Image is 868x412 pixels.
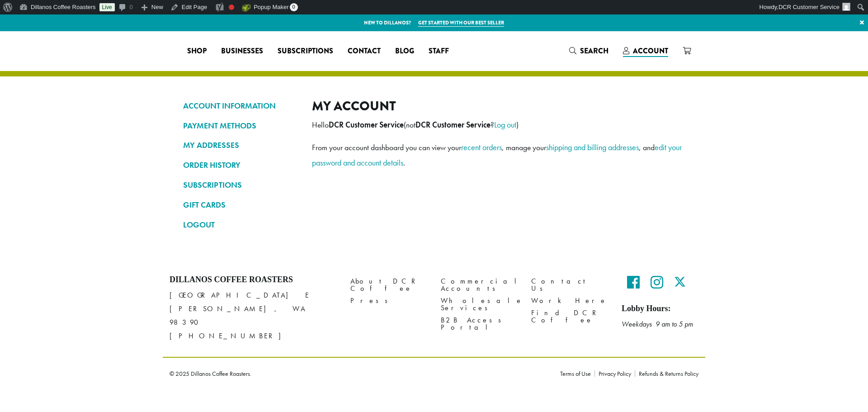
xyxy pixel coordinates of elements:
[183,137,298,153] a: MY ADDRESSES
[633,46,668,56] span: Account
[560,370,594,377] a: Terms of Use
[494,119,516,130] a: Log out
[170,370,547,377] p: © 2025 Dillanos Coffee Roasters.
[622,304,698,314] h5: Lobby Hours:
[562,43,616,58] a: Search
[312,140,685,170] p: From your account dashboard you can view your , manage your , and .
[531,275,608,294] a: Contact Us
[221,46,263,57] span: Businesses
[183,217,298,232] a: LOGOUT
[580,46,609,56] span: Search
[183,177,298,193] a: SUBSCRIPTIONS
[635,370,698,377] a: Refunds & Returns Policy
[183,98,298,240] nav: Account pages
[350,275,427,294] a: About DCR Coffee
[441,295,518,314] a: Wholesale Services
[546,142,639,152] a: shipping and billing addresses
[429,46,449,57] span: Staff
[415,120,491,130] strong: DCR Customer Service
[290,3,298,11] span: 0
[461,142,502,152] a: recent orders
[531,307,608,327] a: Find DCR Coffee
[622,319,693,329] em: Weekdays 9 am to 5 pm
[312,117,685,133] p: Hello (not ? )
[395,46,414,57] span: Blog
[180,44,214,58] a: Shop
[348,46,381,57] span: Contact
[312,98,685,114] h2: My account
[418,19,504,27] a: Get started with our best seller
[99,3,115,11] a: Live
[229,5,234,10] div: Focus keyphrase not set
[441,314,518,334] a: B2B Access Portal
[183,118,298,133] a: PAYMENT METHODS
[183,197,298,213] a: GIFT CARDS
[531,295,608,307] a: Work Here
[170,275,337,285] h4: Dillanos Coffee Roasters
[170,289,337,343] p: [GEOGRAPHIC_DATA] E [PERSON_NAME], WA 98390 [PHONE_NUMBER]
[350,295,427,307] a: Press
[778,4,840,10] span: DCR Customer Service
[183,157,298,173] a: ORDER HISTORY
[278,46,333,57] span: Subscriptions
[856,14,868,31] a: ×
[187,46,207,57] span: Shop
[594,370,635,377] a: Privacy Policy
[329,120,404,130] strong: DCR Customer Service
[421,44,456,58] a: Staff
[183,98,298,114] a: ACCOUNT INFORMATION
[441,275,518,294] a: Commercial Accounts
